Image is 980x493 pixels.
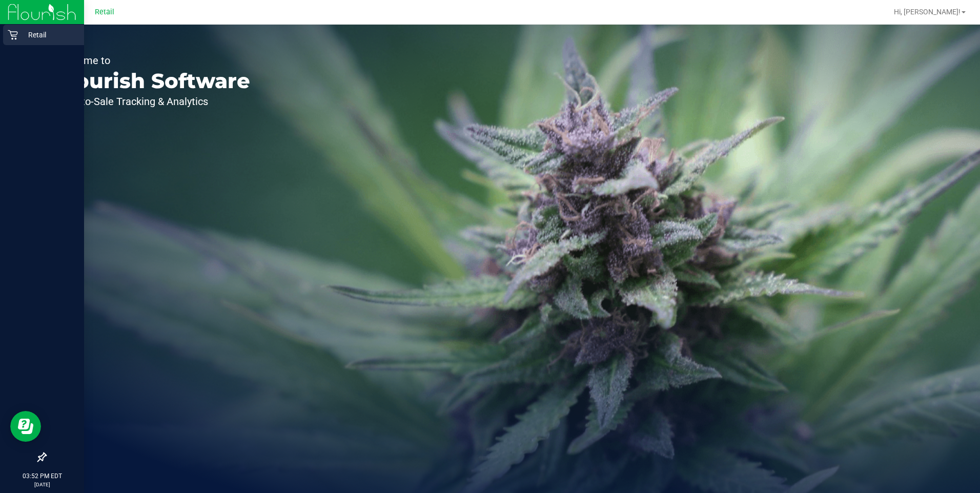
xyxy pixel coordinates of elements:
p: Seed-to-Sale Tracking & Analytics [55,96,250,107]
p: Retail [18,29,79,41]
p: Flourish Software [55,71,250,91]
inline-svg: Retail [8,30,18,40]
iframe: Resource center [10,411,41,442]
span: Retail [95,8,114,16]
span: Hi, [PERSON_NAME]! [894,8,961,16]
p: [DATE] [5,481,79,488]
p: Welcome to [55,55,250,66]
p: 03:52 PM EDT [5,471,79,481]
